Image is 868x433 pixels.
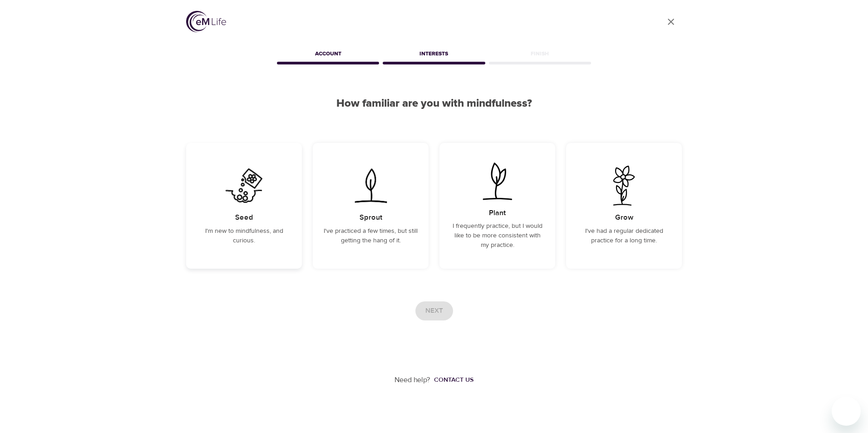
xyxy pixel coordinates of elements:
[601,166,647,206] img: I've had a regular dedicated practice for a long time.
[313,143,429,269] div: I've practiced a few times, but still getting the hang of it.SproutI've practiced a few times, bu...
[221,166,267,206] img: I'm new to mindfulness, and curious.
[186,11,226,32] img: logo
[348,166,394,206] img: I've practiced a few times, but still getting the hang of it.
[566,143,682,269] div: I've had a regular dedicated practice for a long time.GrowI've had a regular dedicated practice f...
[235,213,253,222] h5: Seed
[832,397,861,426] iframe: Button to launch messaging window
[197,226,291,246] p: I'm new to mindfulness, and curious.
[450,221,544,250] p: I frequently practice, but I would like to be more consistent with my practice.
[660,11,682,33] a: close
[430,375,473,384] a: Contact us
[577,226,671,246] p: I've had a regular dedicated practice for a long time.
[474,161,520,201] img: I frequently practice, but I would like to be more consistent with my practice.
[615,213,633,222] h5: Grow
[324,226,418,246] p: I've practiced a few times, but still getting the hang of it.
[186,143,302,269] div: I'm new to mindfulness, and curious.SeedI'm new to mindfulness, and curious.
[489,208,506,218] h5: Plant
[439,143,555,269] div: I frequently practice, but I would like to be more consistent with my practice.PlantI frequently ...
[434,375,473,384] div: Contact us
[395,375,430,385] p: Need help?
[360,213,382,222] h5: Sprout
[186,97,682,110] h2: How familiar are you with mindfulness?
